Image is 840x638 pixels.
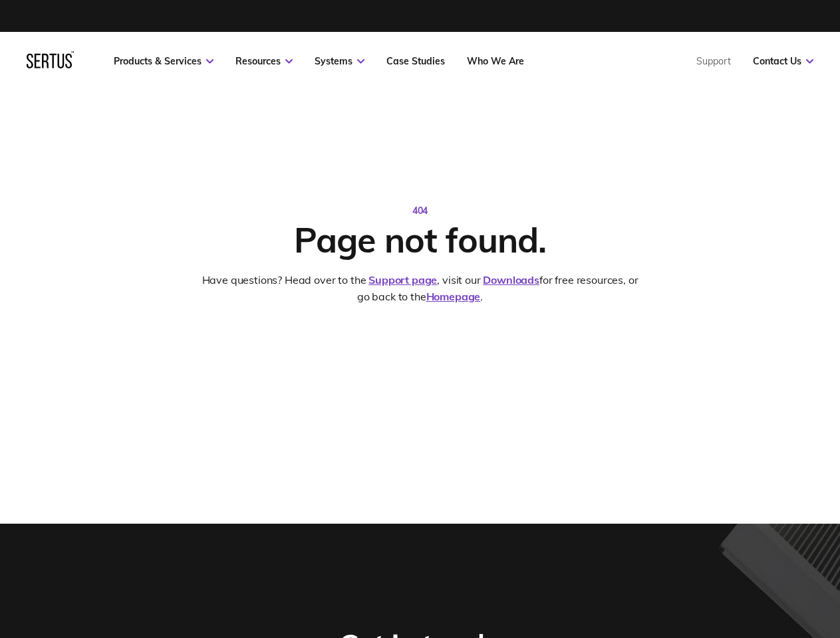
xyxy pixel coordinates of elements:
div: 404 [412,205,428,218]
a: Resources [235,55,293,67]
a: Downloads [483,273,539,286]
a: Contact Us [753,55,813,67]
a: Systems [315,55,364,67]
a: Who We Are [467,55,524,67]
div: Page not found. [294,218,545,261]
a: Case Studies [386,55,445,67]
a: Support page [368,273,437,286]
a: Homepage [426,290,481,303]
div: Have questions? Head over to the , visit our for free resources, or go back to the . [198,272,642,306]
a: Support [696,55,731,67]
a: Products & Services [114,55,213,67]
iframe: Chat Widget [601,484,840,638]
